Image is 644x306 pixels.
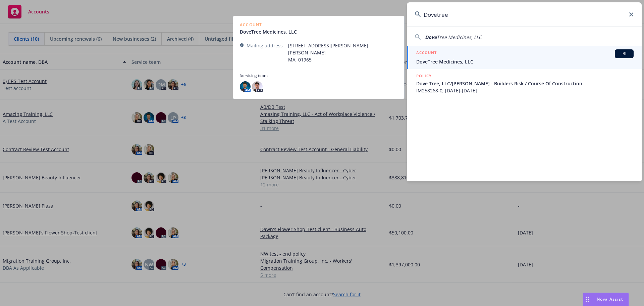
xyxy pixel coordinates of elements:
h5: POLICY [416,73,432,79]
button: Nova Assist [583,293,629,306]
input: Search... [407,2,642,27]
span: Dove [425,34,437,40]
a: POLICYDove Tree, LLC/[PERSON_NAME] - Builders Risk / Course Of ConstructionIM258268-0, [DATE]-[DATE] [407,69,642,98]
span: DoveTree Medicines, LLC [416,58,634,65]
div: Drag to move [583,293,591,306]
span: Tree Medicines, LLC [437,34,482,40]
span: Dove Tree, LLC/[PERSON_NAME] - Builders Risk / Course Of Construction [416,80,634,87]
span: IM258268-0, [DATE]-[DATE] [416,87,634,94]
span: BI [618,51,631,57]
a: ACCOUNTBIDoveTree Medicines, LLC [407,46,642,69]
h5: ACCOUNT [416,49,437,57]
span: Nova Assist [597,296,623,302]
